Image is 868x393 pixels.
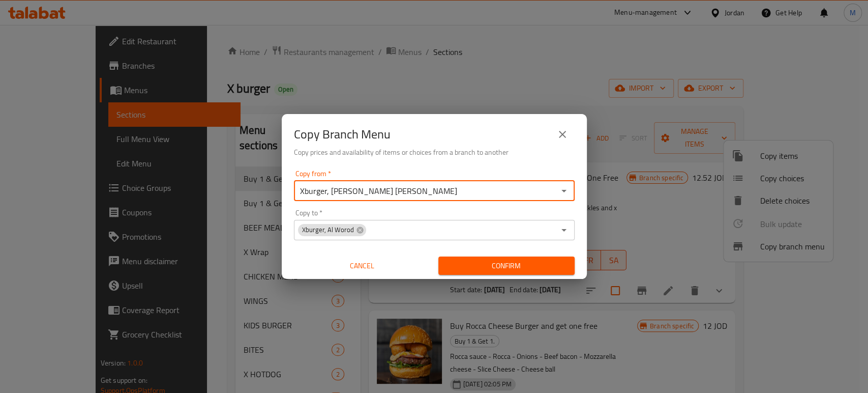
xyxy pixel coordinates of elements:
button: Cancel [294,257,430,275]
button: Open [557,223,571,237]
span: Cancel [298,260,426,272]
button: Open [557,184,571,198]
button: close [550,122,575,147]
div: Xburger, Al Worod [298,224,366,236]
h2: Copy Branch Menu [294,126,391,143]
span: Xburger, Al Worod [298,225,358,235]
span: Confirm [446,260,566,272]
h6: Copy prices and availability of items or choices from a branch to another [294,147,575,158]
button: Confirm [438,257,575,275]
